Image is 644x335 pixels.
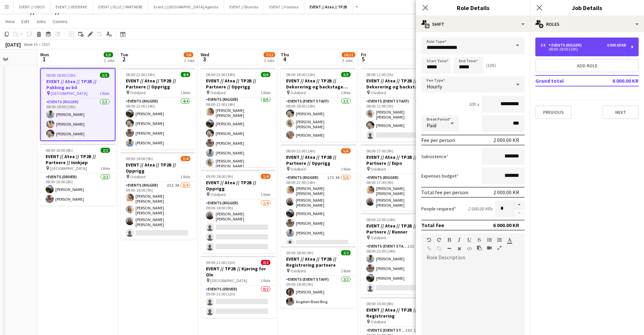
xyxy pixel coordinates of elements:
app-job-card: 08:00-17:00 (9h)2/2EVENT // Atea // TP2B // Partnere // Expo Oslofjord1 RoleEvents (Rigger)2/208:... [361,144,436,210]
app-card-role: Events (Rigger)4/408:00-22:00 (14h)[PERSON_NAME][PERSON_NAME][PERSON_NAME][PERSON_NAME] [120,97,196,149]
span: 1 Role [180,90,190,95]
div: 08:00-22:00 (14h)6/6EVENT // Atea // TP2B // Partnere // Opprigg Oslofjord1 RoleEvents (Rigger)6/... [201,68,276,167]
h3: EVENT // Atea // TP2B // Opprigg [120,162,196,174]
h3: Job Details [530,3,644,12]
span: 1 Role [180,174,190,179]
span: 4 [280,55,289,63]
span: Week 35 [22,42,39,47]
button: Italic [457,237,462,243]
span: Hourly [427,83,442,90]
div: 6 000.00 KR [493,222,519,228]
div: 6 000.00 KR [607,43,626,48]
app-card-role: Events (Rigger)2/208:00-17:00 (9h)[PERSON_NAME] [PERSON_NAME][PERSON_NAME] [PERSON_NAME] [361,174,436,210]
div: Events (Rigger) [549,43,584,48]
span: 1 Role [100,166,110,171]
h3: EVENT // Atea // TP2B // Partnere // Opprigg [120,78,196,90]
span: 08:00-22:00 (14h) [126,72,155,77]
button: Insert video [487,245,492,251]
span: 3/4 [181,156,190,161]
button: EVENT // ELLE // PARTNERE [93,0,148,13]
h3: EVENT // Atea // TP2B // Opprigg [201,180,276,192]
button: Horizontal Line [447,246,451,251]
button: Increase [514,200,525,209]
span: 5 [360,55,366,63]
h3: EVENT // Atea // TP2B // Partnere // Runner [361,223,436,235]
span: Edit [21,18,29,24]
h3: EVENT // Atea // TP2B // Partnere // Opprigg [281,154,356,166]
button: Text Color [507,237,512,243]
app-card-role: Events (Rigger)6/608:00-22:00 (14h)[PERSON_NAME] [PERSON_NAME][PERSON_NAME][PERSON_NAME][PERSON_N... [201,96,276,171]
span: 08:00-18:00 (10h) [46,73,75,78]
div: 09:00-18:00 (9h)2/2EVENT // Atea // TP2B // Registrering partnere Oslofjord1 RoleEvents (Event St... [281,246,356,308]
app-card-role: Events (Driver)2/208:00-16:00 (8h)[PERSON_NAME][PERSON_NAME] [40,173,115,206]
app-card-role: Events (Driver)0/209:00-21:00 (12h) [201,285,276,318]
div: Total fee per person [421,189,468,196]
span: Fri [361,52,366,58]
span: 2 [119,55,128,63]
div: Shift [416,16,530,32]
div: 09:00-21:00 (12h)0/2EVENT // TP2B // Kjøring for Ole [GEOGRAPHIC_DATA]1 RoleEvents (Driver)0/209:... [201,256,276,318]
div: 08:00-22:00 (14h)4/4EVENT // Atea // TP2B // Partnere // Opprigg Oslofjord1 RoleEvents (Rigger)4/... [120,68,196,149]
app-job-card: 08:00-18:00 (10h)3/3EVENT // Atea // TP2B // Dekorering og backstage oppsett Oslofjord1 RoleEvent... [281,68,356,142]
div: 09:00-18:00 (9h)3/4EVENT // Atea // TP2B // Opprigg Oslofjord1 RoleEvents (Rigger)25I3A3/409:00-1... [120,152,196,240]
span: Oslofjord [210,90,226,95]
app-job-card: 09:00-18:00 (9h)1/4EVENT // Atea // TP2B // Opprigg Oslofjord1 RoleEvents (Rigger)1/409:00-18:00 ... [201,170,276,253]
button: EVENT // Foodora [264,0,304,13]
button: Unordered List [487,237,492,243]
span: Oslofjord [290,268,306,273]
app-card-role: Events (Rigger)1/409:00-18:00 (9h)[PERSON_NAME] [PERSON_NAME] [201,199,276,253]
span: 3/3 [100,73,109,78]
h3: EVENT // Atea // TP2B // Dekorering og backstage oppsett [281,78,356,90]
app-card-role: Events (Event Staff)5I2/308:00-11:00 (3h)[PERSON_NAME] [PERSON_NAME][PERSON_NAME] [361,97,436,142]
span: Comms [53,18,68,24]
span: Oslofjord [371,166,386,172]
button: Bold [447,237,451,243]
span: Oslofjord [290,166,306,172]
button: Undo [427,237,431,243]
span: 08:00-16:00 (8h) [366,301,393,306]
span: Oslofjord [371,319,386,324]
button: EVENT // Bravida [224,0,264,13]
a: Jobs [33,17,49,26]
span: Oslofjord [130,174,146,179]
div: 08:00-16:00 (8h)2/2EVENT // Atea // TP2B // Partnere // Innkjøp [GEOGRAPHIC_DATA]1 RoleEvents (Dr... [40,144,115,206]
span: [GEOGRAPHIC_DATA] [51,91,88,96]
div: Fee per person [421,137,455,143]
span: [GEOGRAPHIC_DATA] [50,166,87,171]
div: 08:00-18:00 (10h)3/3EVENT // Atea // TP2B // Pakking av bil [GEOGRAPHIC_DATA]1 RoleEvents (Rigger... [40,68,115,141]
span: 4/4 [181,72,190,77]
div: 3 Jobs [342,58,355,63]
app-card-role: Events (Rigger)17I3A5/608:00-22:00 (14h)[PERSON_NAME] [PERSON_NAME][PERSON_NAME] [PERSON_NAME][PE... [281,174,356,249]
div: 08:00-18:00 (10h) [541,48,626,51]
div: (10h) [486,62,496,68]
span: Oslofjord [371,235,386,240]
span: 7/8 [184,52,193,57]
h3: EVENT // Atea // TP2B // Partnere // Opprigg [201,78,276,90]
span: 1 Role [100,91,109,96]
app-card-role: Events (Event Staff)2/209:00-18:00 (9h)[PERSON_NAME]Angelen Riseo Ring [281,276,356,308]
button: Ordered List [497,237,502,243]
div: 3 x [541,43,549,48]
span: 1 Role [261,90,270,95]
div: 2 Jobs [104,58,114,63]
span: 09:00-21:00 (12h) [206,260,235,265]
label: People required [421,206,456,212]
span: Paid [427,122,436,129]
span: 3 [200,55,209,63]
button: Underline [467,237,472,243]
div: 08:00-11:00 (3h)2/3EVENT // Atea // TP2B // Dekorering og backstage oppsett Oslofjord1 RoleEvents... [361,68,436,142]
h3: EVENT // Atea // TP2B // Registrering partnere [281,256,356,268]
span: 08:00-22:00 (14h) [206,72,235,77]
span: 6/6 [261,72,270,77]
div: 08:00-22:00 (14h)5/6EVENT // Atea // TP2B // Partnere // Opprigg Oslofjord1 RoleEvents (Rigger)17... [281,144,356,244]
button: Redo [437,237,441,243]
app-card-role: Events (Rigger)25I3A3/409:00-18:00 (9h)[PERSON_NAME] [PERSON_NAME][PERSON_NAME] [PERSON_NAME][PER... [120,182,196,240]
span: 09:00-18:00 (9h) [126,156,153,161]
span: 1/4 [261,174,270,179]
span: 10/11 [342,52,355,57]
span: 0/2 [261,260,270,265]
button: Add role [535,59,639,72]
a: View [3,17,17,26]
